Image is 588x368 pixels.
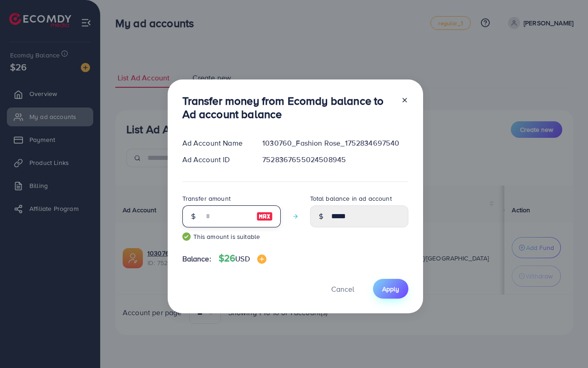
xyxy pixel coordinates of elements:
iframe: Chat [549,327,581,361]
h4: $26 [219,253,266,264]
img: image [257,255,266,264]
span: Apply [382,284,399,294]
img: guide [182,232,191,241]
div: 7528367655024508945 [255,154,415,165]
div: 1030760_Fashion Rose_1752834697540 [255,138,415,148]
span: Balance: [182,254,211,264]
span: USD [235,254,249,264]
label: Total balance in ad account [310,194,392,203]
h3: Transfer money from Ecomdy balance to Ad account balance [182,94,394,121]
small: This amount is suitable [182,232,281,241]
span: Cancel [331,284,354,294]
button: Cancel [320,279,366,299]
label: Transfer amount [182,194,231,203]
img: image [256,211,273,222]
div: Ad Account ID [175,154,255,165]
button: Apply [373,279,408,299]
div: Ad Account Name [175,138,255,148]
